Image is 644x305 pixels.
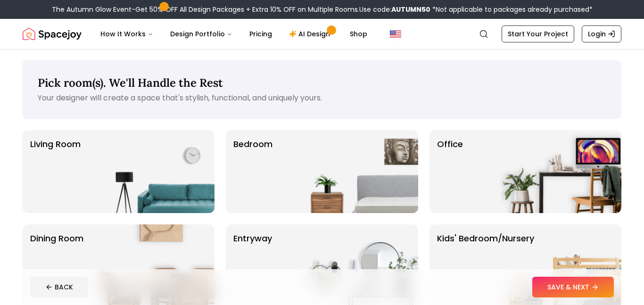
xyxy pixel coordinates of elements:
[30,138,81,206] p: Living Room
[390,28,401,40] img: United States
[297,130,418,213] img: Bedroom
[437,232,534,300] p: Kids' Bedroom/Nursery
[430,5,593,14] span: *Not applicable to packages already purchased*
[23,25,82,43] img: Spacejoy Logo
[38,75,223,90] span: Pick room(s). We'll Handle the Rest
[233,232,272,300] p: entryway
[93,25,161,43] button: How It Works
[532,277,614,297] button: SAVE & NEXT
[52,5,593,14] div: The Autumn Glow Event-Get 50% OFF All Design Packages + Extra 10% OFF on Multiple Rooms.
[582,25,621,42] a: Login
[94,130,215,213] img: Living Room
[233,138,272,206] p: Bedroom
[437,138,463,206] p: Office
[359,5,430,14] span: Use code:
[281,25,340,43] a: AI Design
[501,130,621,213] img: Office
[30,232,83,300] p: Dining Room
[23,19,621,49] nav: Global
[391,5,430,14] b: AUTUMN50
[342,25,375,43] a: Shop
[163,25,240,43] button: Design Portfolio
[93,25,375,43] nav: Main
[38,92,606,104] p: Your designer will create a space that's stylish, functional, and uniquely yours.
[242,25,280,43] a: Pricing
[23,25,82,43] a: Spacejoy
[30,277,88,297] button: BACK
[502,25,574,42] a: Start Your Project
